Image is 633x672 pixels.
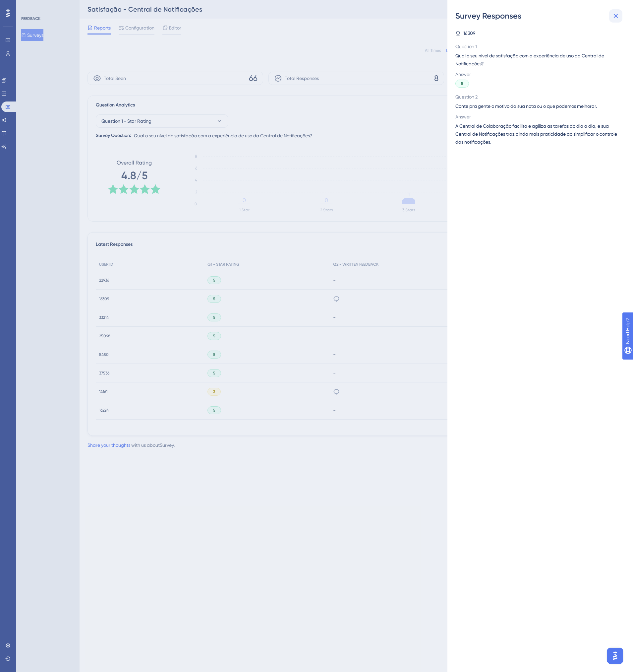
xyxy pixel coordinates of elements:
iframe: UserGuiding AI Assistant Launcher [605,646,625,666]
span: Question 2 [455,93,620,101]
span: Qual o seu nível de satisfação com a experiência de uso da Central de Notificações? [455,52,620,68]
span: Answer [455,70,620,78]
span: Question 1 [455,42,620,50]
span: 16309 [463,29,476,37]
span: A Central de Colaboração facilita e agiliza as tarefas do dia a dia, e sua Central de Notificaçõe... [455,122,620,146]
span: Need Help? [16,2,41,10]
span: 5 [461,81,463,86]
span: Answer [455,113,620,121]
div: Survey Responses [455,11,625,21]
span: Conte pra gente o motivo da sua nota ou o que podemos melhorar. [455,102,620,110]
